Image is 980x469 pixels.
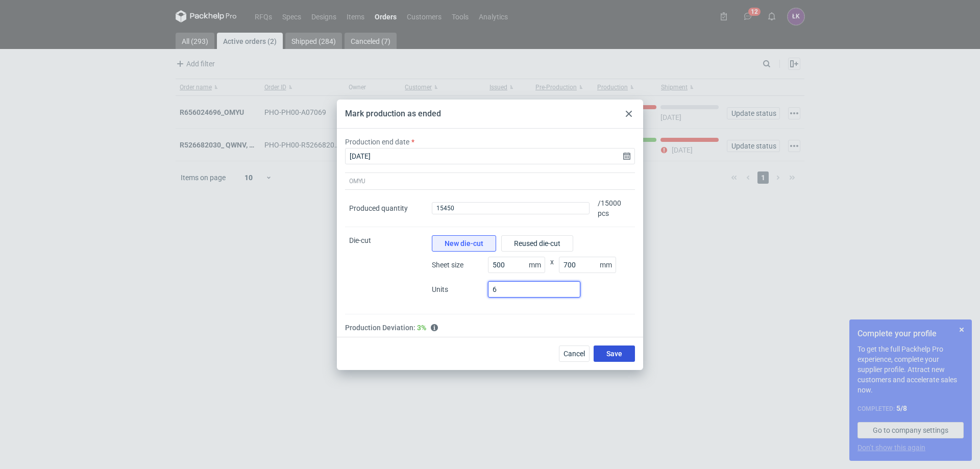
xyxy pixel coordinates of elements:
[606,350,622,357] span: Save
[349,203,408,213] div: Produced quantity
[345,323,635,333] div: Production Deviation:
[349,177,365,185] span: OMYU
[345,227,428,314] div: Die-cut
[345,108,441,119] div: Mark production as ended
[559,257,616,273] input: Type here...
[345,137,409,147] label: Production end date
[501,235,573,252] button: Reused die-cut
[514,240,560,247] span: Reused die-cut
[550,257,554,281] span: x
[417,323,426,333] span: Good
[594,345,635,362] button: Save
[594,190,635,227] div: / 15000 pcs
[432,284,483,294] span: Units
[488,257,545,273] input: Type here...
[563,350,585,357] span: Cancel
[529,261,545,269] p: mm
[432,235,496,252] button: New die-cut
[488,281,580,298] input: Type here...
[600,261,616,269] p: mm
[559,345,590,362] button: Cancel
[445,240,483,247] span: New die-cut
[432,260,483,270] span: Sheet size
